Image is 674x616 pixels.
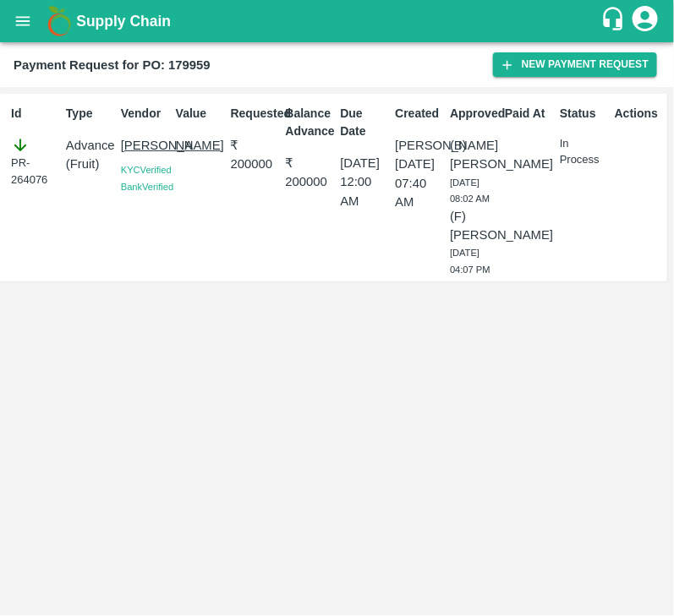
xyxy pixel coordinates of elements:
[121,105,169,123] p: Vendor
[560,105,608,123] p: Status
[395,136,443,155] p: [PERSON_NAME]
[340,105,388,140] p: Due Date
[3,2,42,41] button: open drawer
[14,58,211,72] b: Payment Request for PO: 179959
[11,105,59,123] p: Id
[560,136,608,167] p: In Process
[66,155,114,173] p: ( Fruit )
[176,136,224,155] p: NA
[450,248,490,275] span: [DATE] 04:07 PM
[231,136,279,174] p: ₹ 200000
[121,165,172,175] span: KYC Verified
[176,105,224,123] p: Value
[600,6,630,36] div: customer-support
[395,155,443,211] p: [DATE] 07:40 AM
[121,136,169,155] p: [PERSON_NAME]
[450,177,490,204] span: [DATE] 08:02 AM
[450,105,498,123] p: Approved
[493,52,657,77] button: New Payment Request
[450,207,498,245] p: (F) [PERSON_NAME]
[66,105,114,123] p: Type
[450,136,498,174] p: (B) [PERSON_NAME]
[231,105,279,123] p: Requested
[615,105,663,123] p: Actions
[11,136,59,188] div: PR-264076
[505,105,553,123] p: Paid At
[76,13,171,30] b: Supply Chain
[66,136,114,155] p: Advance
[286,105,334,140] p: Balance Advance
[340,154,388,210] p: [DATE] 12:00 AM
[121,182,173,192] span: Bank Verified
[630,3,660,39] div: account of current user
[76,9,600,33] a: Supply Chain
[286,154,334,192] p: ₹ 200000
[42,4,76,38] img: logo
[395,105,443,123] p: Created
